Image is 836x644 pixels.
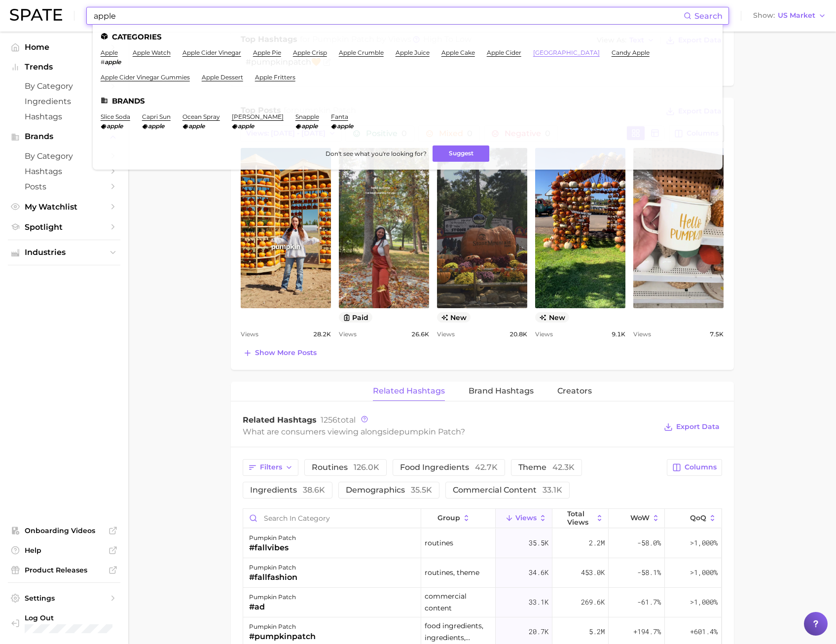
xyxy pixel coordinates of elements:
[411,485,432,495] span: 35.5k
[25,81,104,91] span: by Category
[249,542,296,554] div: #fallvibes
[253,49,281,56] a: apple pie
[8,60,120,74] button: Trends
[243,529,722,558] button: pumpkin patch#fallvibesroutines35.5k2.2m-58.0%>1,000%
[25,151,104,161] span: by Category
[303,485,325,495] span: 38.6k
[25,182,104,191] span: Posts
[552,509,609,528] button: Total Views
[25,112,104,121] span: Hashtags
[8,199,120,215] a: My Watchlist
[243,588,722,617] button: pumpkin patch#adcommercial content33.1k269.6k-61.7%>1,000%
[529,567,548,578] span: 34.6k
[411,328,429,340] span: 26.6k
[665,509,721,528] button: QoQ
[8,219,120,235] a: Spotlight
[25,132,104,141] span: Brands
[533,49,600,56] a: [GEOGRAPHIC_DATA]
[243,425,657,438] div: What are consumers viewing alongside ?
[101,113,130,120] a: slice soda
[552,463,575,472] span: 42.3k
[425,590,492,614] span: commercial content
[339,328,357,340] span: Views
[399,427,461,436] span: pumpkin patch
[710,328,724,340] span: 7.5k
[778,13,815,18] span: US Market
[25,167,104,176] span: Hashtags
[437,328,455,340] span: Views
[589,626,605,638] span: 5.2m
[243,415,317,425] span: Related Hashtags
[400,464,498,471] span: food ingredients
[101,58,105,66] span: #
[25,63,104,72] span: Trends
[694,11,723,21] span: Search
[249,572,297,583] div: #fallfashion
[453,486,562,494] span: commercial content
[8,109,120,124] a: Hashtags
[8,78,120,94] a: by Category
[142,113,171,120] a: capri sun
[10,9,62,21] img: SPATE
[182,49,241,56] a: apple cider vinegar
[535,328,553,340] span: Views
[249,532,296,544] div: pumpkin patch
[107,122,123,130] em: apple
[202,73,243,81] a: apple dessert
[249,591,296,603] div: pumpkin patch
[8,94,120,109] a: Ingredients
[690,626,718,638] span: +601.4%
[326,150,427,157] span: Don't see what you're looking for?
[101,73,190,81] a: apple cider vinegar gummies
[25,594,104,603] span: Settings
[612,328,625,340] span: 9.1k
[232,113,284,120] a: [PERSON_NAME]
[396,49,430,56] a: apple juice
[301,122,318,130] em: apple
[249,601,296,613] div: #ad
[188,122,205,130] em: apple
[8,245,120,260] button: Industries
[437,312,471,322] span: new
[633,626,661,638] span: +194.7%
[475,463,498,472] span: 42.7k
[8,39,120,55] a: Home
[321,415,356,425] span: total
[243,558,722,588] button: pumpkin patch#fallfashionroutines, theme34.6k453.0k-58.1%>1,000%
[425,620,492,644] span: food ingredients, ingredients, product format
[101,97,715,105] li: Brands
[260,463,282,471] span: Filters
[676,423,720,431] span: Export Data
[250,486,325,494] span: ingredients
[421,509,496,528] button: group
[293,49,327,56] a: apple crisp
[469,387,534,395] span: Brand Hashtags
[567,510,593,526] span: Total Views
[255,73,295,81] a: apple fritters
[241,346,319,360] button: Show more posts
[425,537,453,549] span: routines
[354,463,379,472] span: 126.0k
[25,613,121,622] span: Log Out
[8,591,120,606] a: Settings
[25,526,104,535] span: Onboarding Videos
[243,459,298,476] button: Filters
[753,13,775,18] span: Show
[346,486,432,494] span: demographics
[249,631,316,643] div: #pumpkinpatch
[182,113,220,120] a: ocean spray
[331,113,348,120] a: fanta
[238,122,254,130] em: apple
[313,328,331,340] span: 28.2k
[690,538,718,547] span: >1,000%
[8,148,120,164] a: by Category
[133,49,171,56] a: apple watch
[101,33,715,41] li: Categories
[557,387,592,395] span: Creators
[518,464,575,471] span: theme
[8,543,120,558] a: Help
[373,387,445,395] span: Related Hashtags
[630,514,650,522] span: WoW
[101,49,118,56] a: apple
[241,328,258,340] span: Views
